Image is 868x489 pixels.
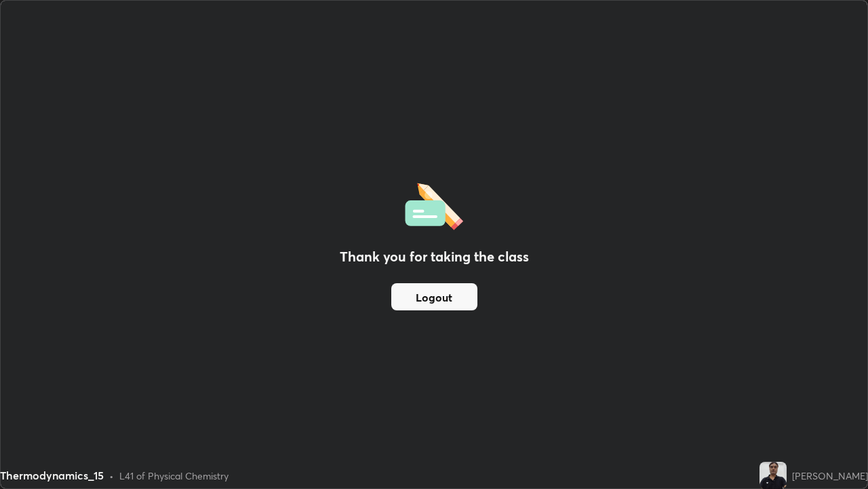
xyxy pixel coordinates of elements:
[109,469,114,483] div: •
[792,469,868,483] div: [PERSON_NAME]
[759,462,787,489] img: 2746b4ae3dd242b0847139de884b18c5.jpg
[405,179,463,230] img: offlineFeedback.1438e8b3.svg
[119,469,229,483] div: L41 of Physical Chemistry
[340,247,529,267] h2: Thank you for taking the class
[391,283,477,310] button: Logout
